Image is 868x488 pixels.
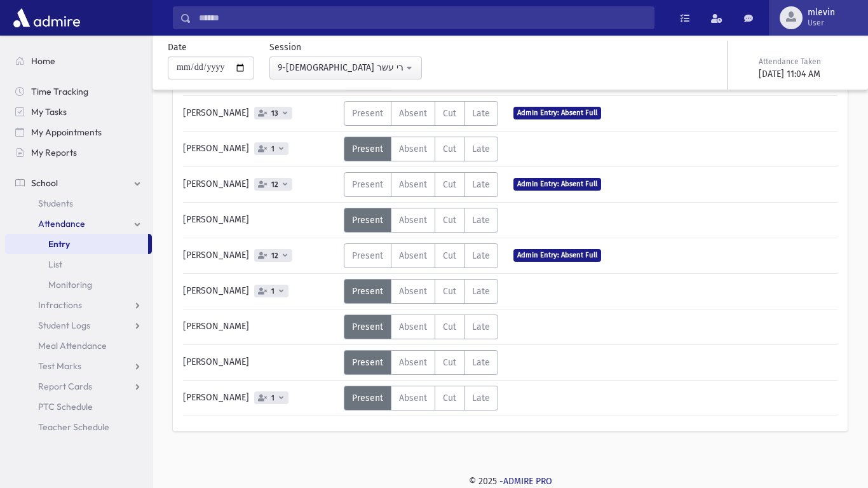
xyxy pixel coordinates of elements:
div: [PERSON_NAME] [177,243,344,268]
a: My Reports [5,142,152,163]
a: List [5,254,152,274]
div: AttTypes [344,208,498,233]
div: AttTypes [344,137,498,161]
span: Late [472,250,490,261]
a: Entry [5,234,148,254]
span: Late [472,108,490,119]
span: My Tasks [31,106,67,118]
a: Student Logs [5,315,152,335]
div: [PERSON_NAME] [177,172,344,197]
label: Session [269,41,301,54]
a: Test Marks [5,356,152,376]
button: 9-H-נביאים אחרונים: תרי עשר(11:00AM-11:43AM) [269,57,422,79]
span: 12 [269,252,281,260]
span: 13 [269,109,281,118]
a: Report Cards [5,376,152,396]
div: AttTypes [344,386,498,410]
div: AttTypes [344,101,498,126]
span: Admin Entry: Absent Full [513,249,601,261]
span: Absent [399,215,427,226]
span: My Reports [31,147,77,158]
div: AttTypes [344,243,498,268]
span: Present [352,393,383,403]
span: Present [352,250,383,261]
a: Students [5,193,152,213]
a: School [5,173,152,193]
span: Late [472,357,490,368]
span: Absent [399,286,427,297]
span: Absent [399,357,427,368]
div: Attendance Taken [759,56,850,67]
span: Late [472,144,490,154]
span: 1 [269,287,277,295]
div: [PERSON_NAME] [177,315,344,339]
a: Monitoring [5,274,152,295]
div: [PERSON_NAME] [177,279,344,304]
span: Students [38,198,73,209]
span: School [31,177,58,189]
img: AdmirePro [10,5,83,30]
span: Present [352,286,383,297]
div: © 2025 - [173,475,848,488]
a: My Tasks [5,102,152,122]
span: Attendance [38,218,85,229]
a: My Appointments [5,122,152,142]
span: Late [472,393,490,403]
span: Present [352,179,383,190]
a: Home [5,51,152,71]
span: Admin Entry: Absent Full [513,178,601,190]
span: Home [31,55,55,67]
div: AttTypes [344,279,498,304]
span: Present [352,322,383,332]
span: Entry [48,238,70,250]
span: Absent [399,108,427,119]
a: Meal Attendance [5,335,152,356]
span: Present [352,357,383,368]
a: Time Tracking [5,81,152,102]
input: Search [191,6,654,29]
span: Cut [443,357,456,368]
span: Time Tracking [31,86,88,97]
a: Infractions [5,295,152,315]
span: Report Cards [38,381,92,392]
span: Present [352,215,383,226]
span: Absent [399,322,427,332]
span: Absent [399,250,427,261]
span: 12 [269,180,281,189]
span: User [808,18,835,28]
div: AttTypes [344,172,498,197]
span: Late [472,286,490,297]
span: Teacher Schedule [38,421,109,433]
div: [PERSON_NAME] [177,350,344,375]
span: Meal Attendance [38,340,107,351]
span: PTC Schedule [38,401,93,412]
span: Cut [443,108,456,119]
span: Infractions [38,299,82,311]
span: Present [352,108,383,119]
a: Attendance [5,213,152,234]
span: Student Logs [38,320,90,331]
span: 1 [269,145,277,153]
span: Late [472,215,490,226]
div: [PERSON_NAME] [177,208,344,233]
div: [PERSON_NAME] [177,386,344,410]
div: AttTypes [344,315,498,339]
a: Teacher Schedule [5,417,152,437]
div: [PERSON_NAME] [177,101,344,126]
span: 1 [269,394,277,402]
span: Monitoring [48,279,92,290]
span: Cut [443,179,456,190]
span: Late [472,179,490,190]
label: Date [168,41,187,54]
span: Cut [443,250,456,261]
span: Absent [399,179,427,190]
div: 9-[DEMOGRAPHIC_DATA] אחרונים: תרי עשר(11:00AM-11:43AM) [278,61,403,74]
span: Absent [399,144,427,154]
div: [DATE] 11:04 AM [759,67,850,81]
span: Present [352,144,383,154]
span: Absent [399,393,427,403]
span: mlevin [808,8,835,18]
div: AttTypes [344,350,498,375]
a: PTC Schedule [5,396,152,417]
span: Test Marks [38,360,81,372]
